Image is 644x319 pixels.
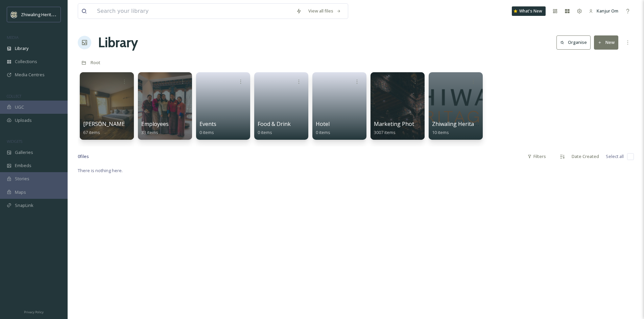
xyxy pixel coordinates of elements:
span: Collections [15,58,37,65]
span: 67 items [83,129,100,135]
a: Root [91,58,100,67]
button: New [594,35,618,49]
span: Stories [15,176,29,182]
a: Events0 items [199,121,216,135]
span: Media Centres [15,72,45,78]
span: 10 items [432,129,449,135]
a: Employees33 items [141,121,169,135]
img: Screenshot%202025-04-29%20at%2011.05.50.png [11,11,18,18]
a: Organise [556,35,594,49]
span: Marketing Photo Library [374,120,437,128]
span: 3007 items [374,129,396,135]
span: UGC [15,104,24,110]
span: Uploads [15,117,32,124]
span: Zhiwaling Heritage [21,11,58,18]
a: Marketing Photo Library3007 items [374,121,437,135]
a: Kanjur Om [586,4,622,18]
span: Library [15,45,28,52]
span: Hotel [316,120,330,128]
span: Root [91,59,100,65]
div: Filters [524,150,549,163]
a: Hotel0 items [316,121,330,135]
a: Food & Drink0 items [258,121,291,135]
a: Privacy Policy [24,308,44,316]
span: Privacy Policy [24,310,44,314]
a: Zhiwaling Heritage Logo10 items [432,121,495,135]
span: Galleries [15,149,33,156]
span: SnapLink [15,202,33,209]
span: Employees [141,120,169,128]
a: Library [98,32,138,53]
span: 0 items [316,129,330,135]
span: Zhiwaling Heritage Logo [432,120,495,128]
span: MEDIA [7,35,19,40]
a: What's New [512,6,546,16]
a: [PERSON_NAME] (2)67 items [83,121,134,135]
span: Kanjur Om [597,8,618,14]
span: 0 items [258,129,272,135]
a: View all files [305,4,344,18]
span: WIDGETS [7,139,22,144]
span: COLLECT [7,94,21,99]
span: 0 file s [78,153,89,160]
span: Select all [606,153,624,160]
div: Date Created [568,150,602,163]
button: Organise [556,35,591,49]
span: Maps [15,189,26,195]
span: [PERSON_NAME] (2) [83,120,134,128]
span: 0 items [199,129,214,135]
span: There is nothing here. [78,167,123,174]
span: Embeds [15,162,31,169]
input: Search your library [94,4,293,19]
span: Food & Drink [258,120,291,128]
span: 33 items [141,129,158,135]
span: Events [199,120,216,128]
